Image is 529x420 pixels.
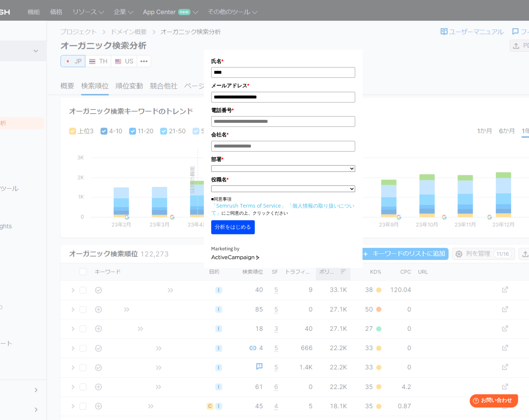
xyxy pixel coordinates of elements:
a: 「Semrush Terms of Service」 [211,202,286,209]
label: 電話番号 [211,106,355,114]
label: 会社名 [211,131,355,139]
label: 氏名 [211,57,355,65]
button: 分析をはじめる [211,220,255,234]
label: 役職名 [211,176,355,184]
label: 部署 [211,155,355,163]
label: メールアドレス [211,81,355,90]
p: ■同意事項 にご同意の上、クリックください [211,196,355,216]
a: 「個人情報の取り扱いについて」 [211,202,354,216]
div: Marketing by [211,245,355,253]
iframe: Help widget launcher [463,391,521,412]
